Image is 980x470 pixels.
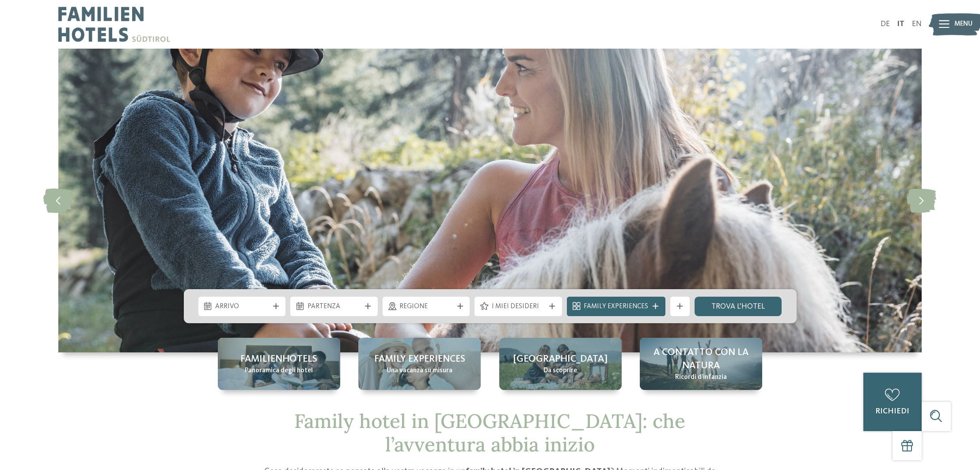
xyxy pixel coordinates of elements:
[374,352,465,366] span: Family experiences
[58,49,922,352] img: Family hotel in Trentino Alto Adige: la vacanza ideale per grandi e piccini
[294,409,685,457] span: Family hotel in [GEOGRAPHIC_DATA]: che l’avventura abbia inizio
[387,366,452,376] span: Una vacanza su misura
[399,302,453,312] span: Regione
[881,20,890,28] a: DE
[954,19,972,29] span: Menu
[492,302,545,312] span: I miei desideri
[640,338,762,390] a: Family hotel in Trentino Alto Adige: la vacanza ideale per grandi e piccini A contatto con la nat...
[513,352,608,366] span: [GEOGRAPHIC_DATA]
[543,366,577,376] span: Da scoprire
[650,346,752,373] span: A contatto con la natura
[584,302,648,312] span: Family Experiences
[897,20,904,28] a: IT
[308,302,361,312] span: Partenza
[499,338,622,390] a: Family hotel in Trentino Alto Adige: la vacanza ideale per grandi e piccini [GEOGRAPHIC_DATA] Da ...
[675,373,727,382] span: Ricordi d’infanzia
[912,20,922,28] a: EN
[240,352,317,366] span: Familienhotels
[875,408,909,415] span: richiedi
[358,338,481,390] a: Family hotel in Trentino Alto Adige: la vacanza ideale per grandi e piccini Family experiences Un...
[215,302,269,312] span: Arrivo
[863,373,922,431] a: richiedi
[245,366,313,376] span: Panoramica degli hotel
[695,297,782,316] a: trova l’hotel
[218,338,340,390] a: Family hotel in Trentino Alto Adige: la vacanza ideale per grandi e piccini Familienhotels Panora...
